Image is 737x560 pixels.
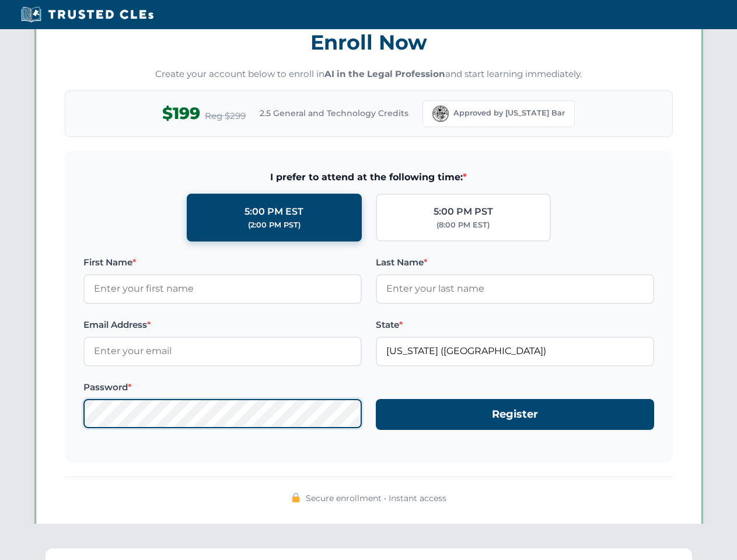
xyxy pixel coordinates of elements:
[83,337,362,366] input: Enter your email
[65,68,673,81] p: Create your account below to enroll in and start learning immediately.
[83,318,362,332] label: Email Address
[244,204,303,219] div: 5:00 PM EST
[162,100,200,127] span: $199
[65,24,673,61] h3: Enroll Now
[432,106,449,122] img: Florida Bar
[83,380,362,394] label: Password
[376,274,654,303] input: Enter your last name
[205,109,246,123] span: Reg $299
[436,219,490,231] div: (8:00 PM EST)
[83,256,362,269] label: First Name
[434,204,493,219] div: 5:00 PM PST
[18,6,157,23] img: Trusted CLEs
[376,318,654,332] label: State
[83,274,362,303] input: Enter your first name
[453,107,565,119] span: Approved by [US_STATE] Bar
[324,68,445,79] strong: AI in the Legal Profession
[83,170,654,185] span: I prefer to attend at the following time:
[248,219,301,231] div: (2:00 PM PST)
[376,399,654,430] button: Register
[376,256,654,269] label: Last Name
[291,493,301,502] img: 🔒
[260,107,408,120] span: 2.5 General and Technology Credits
[376,337,654,366] input: Florida (FL)
[306,492,446,505] span: Secure enrollment • Instant access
